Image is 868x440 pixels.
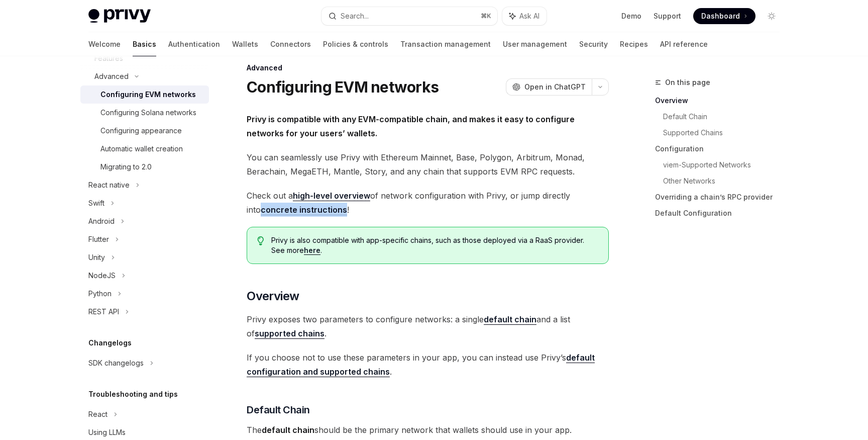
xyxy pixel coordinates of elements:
[481,12,491,20] span: ⌘ K
[663,109,788,125] a: Default Chain
[88,32,121,56] a: Welcome
[247,189,609,217] span: Check out a of network configuration with Privy, or jump directly into !
[663,125,788,141] a: Supported Chains
[257,236,264,245] svg: Tip
[654,11,681,21] a: Support
[655,141,788,157] a: Configuration
[270,32,311,56] a: Connectors
[262,425,314,435] strong: default chain
[247,403,310,417] span: Default Chain
[321,7,497,25] button: Search...⌘K
[88,197,104,209] div: Swift
[655,205,788,221] a: Default Configuration
[88,179,130,191] div: React native
[100,107,196,119] div: Configuring Solana networks
[247,288,299,304] span: Overview
[232,32,258,56] a: Wallets
[100,143,183,155] div: Automatic wallet creation
[701,11,740,21] span: Dashboard
[503,32,567,56] a: User management
[524,82,586,92] span: Open in ChatGPT
[506,78,592,96] button: Open in ChatGPT
[247,114,575,138] strong: Privy is compatible with any EVM-compatible chain, and makes it easy to configure networks for yo...
[88,233,109,245] div: Flutter
[247,78,439,96] h1: Configuring EVM networks
[88,251,105,263] div: Unity
[168,32,220,56] a: Authentication
[323,32,388,56] a: Policies & controls
[247,150,609,179] span: You can seamlessly use Privy with Ethereum Mainnet, Base, Polygon, Arbitrum, Monad, Berachain, Me...
[693,8,755,24] a: Dashboard
[621,11,641,21] a: Demo
[502,7,547,25] button: Ask AI
[665,76,710,89] span: On this page
[620,32,648,56] a: Recipes
[400,32,491,56] a: Transaction management
[88,426,126,438] div: Using LLMs
[341,10,369,22] div: Search...
[663,173,788,189] a: Other Networks
[247,423,609,437] span: The should be the primary network that wallets should use in your app.
[80,85,209,104] a: Configuring EVM networks
[100,161,152,173] div: Migrating to 2.0
[271,235,598,255] span: Privy is also compatible with app-specific chains, such as those deployed via a RaaS provider. Se...
[579,32,608,56] a: Security
[88,357,144,369] div: SDK changelogs
[660,32,708,56] a: API reference
[764,8,780,24] button: Toggle dark mode
[255,328,324,338] strong: supported chains
[519,11,539,21] span: Ask AI
[247,63,609,73] div: Advanced
[80,140,209,158] a: Automatic wallet creation
[88,9,151,23] img: light logo
[247,350,609,379] span: If you choose not to use these parameters in your app, you can instead use Privy’s .
[663,157,788,173] a: viem-Supported Networks
[655,93,788,109] a: Overview
[88,337,132,349] h5: Changelogs
[80,122,209,140] a: Configuring appearance
[484,314,536,325] a: default chain
[100,89,196,101] div: Configuring EVM networks
[247,312,609,340] span: Privy exposes two parameters to configure networks: a single and a list of .
[293,191,370,201] a: high-level overview
[484,314,536,324] strong: default chain
[80,104,209,122] a: Configuring Solana networks
[133,32,156,56] a: Basics
[304,246,320,255] a: here
[261,205,347,215] a: concrete instructions
[255,328,324,339] a: supported chains
[88,388,178,400] h5: Troubleshooting and tips
[80,158,209,176] a: Migrating to 2.0
[88,215,115,227] div: Android
[88,408,107,420] div: React
[100,125,182,137] div: Configuring appearance
[94,70,129,82] div: Advanced
[88,288,112,300] div: Python
[88,270,116,282] div: NodeJS
[88,306,119,318] div: REST API
[655,189,788,205] a: Overriding a chain’s RPC provider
